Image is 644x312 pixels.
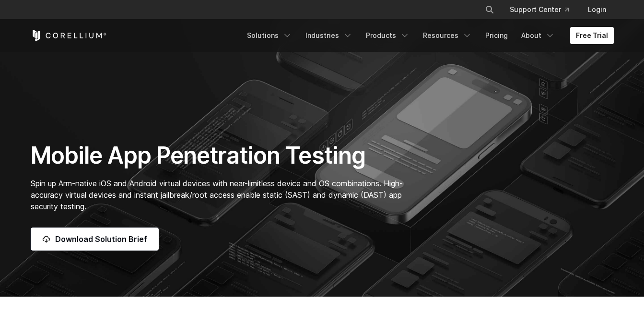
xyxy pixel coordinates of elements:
a: About [515,27,561,44]
div: Navigation Menu [241,27,614,44]
a: Support Center [502,1,576,18]
a: Solutions [241,27,298,44]
a: Products [360,27,415,44]
a: Download Solution Brief [31,228,159,251]
span: Spin up Arm-native iOS and Android virtual devices with near-limitless device and OS combinations... [31,179,403,211]
a: Corellium Home [31,30,107,41]
a: Free Trial [570,27,614,44]
div: Navigation Menu [473,1,614,18]
a: Resources [417,27,478,44]
span: Download Solution Brief [55,233,147,245]
a: Industries [300,27,358,44]
a: Login [580,1,614,18]
a: Pricing [480,27,514,44]
h1: Mobile App Penetration Testing [31,141,413,170]
button: Search [481,1,498,18]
